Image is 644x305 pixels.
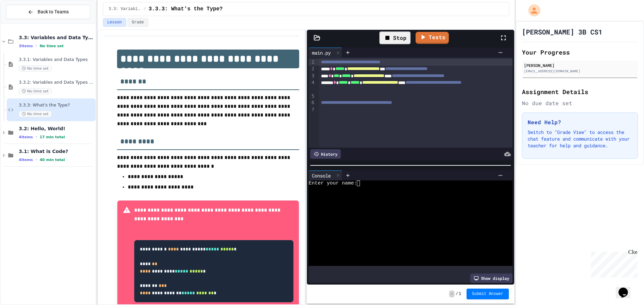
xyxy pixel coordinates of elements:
span: 3.3: Variables and Data Types [19,34,94,41]
span: 4 items [19,158,33,162]
div: Stop [379,31,411,44]
a: Tests [416,32,449,44]
span: 3.3: Variables and Data Types [109,6,141,12]
span: No time set [40,44,64,48]
div: No due date set [522,99,638,107]
span: 40 min total [40,158,65,162]
div: Chat with us now!Close [3,3,46,43]
button: Lesson [103,18,126,27]
div: 2 [309,66,315,72]
span: • [36,134,37,140]
span: 1 [459,291,461,297]
div: 3 [309,73,315,79]
span: 3.3.1: Variables and Data Types [19,57,94,63]
button: Grade [127,18,148,27]
span: / [456,291,458,297]
div: main.py [309,49,334,56]
h2: Assignment Details [522,87,638,96]
div: main.py [309,48,342,58]
span: 3.1: What is Code? [19,148,94,154]
span: 3.3.3: What's the Type? [19,102,94,108]
span: • [36,43,37,49]
span: 4 items [19,135,33,139]
span: No time set [19,65,52,72]
span: 3 items [19,44,33,48]
div: Console [309,170,342,180]
h1: [PERSON_NAME] 3B CS1 [522,27,602,36]
span: • [36,157,37,162]
div: [PERSON_NAME] [524,62,636,68]
div: [EMAIL_ADDRESS][DOMAIN_NAME] [524,69,636,74]
button: Submit Answer [467,289,509,299]
span: / [144,6,146,12]
p: Switch to "Grade View" to access the chat feature and communicate with your teacher for help and ... [528,129,632,149]
span: 3.2: Hello, World! [19,126,94,132]
span: 3.3.3: What's the Type? [149,5,223,13]
div: My Account [521,3,542,18]
div: 5 [309,93,315,100]
span: No time set [19,88,52,94]
span: 17 min total [40,135,65,139]
iframe: chat widget [616,278,637,298]
div: 1 [309,59,315,66]
div: 6 [309,99,315,106]
h3: Need Help? [528,118,632,126]
div: Show display [470,274,513,283]
div: 4 [309,79,315,93]
span: Enter your name: [309,180,357,186]
span: No time set [19,111,52,117]
div: History [310,149,341,159]
span: - [449,291,454,297]
iframe: chat widget [588,249,637,278]
span: Submit Answer [472,291,503,297]
button: Back to Teams [6,5,90,19]
div: Console [309,172,334,179]
span: 3.3.2: Variables and Data Types - Review [19,80,94,85]
span: Back to Teams [38,8,69,15]
h2: Your Progress [522,48,638,57]
div: 7 [309,106,315,113]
